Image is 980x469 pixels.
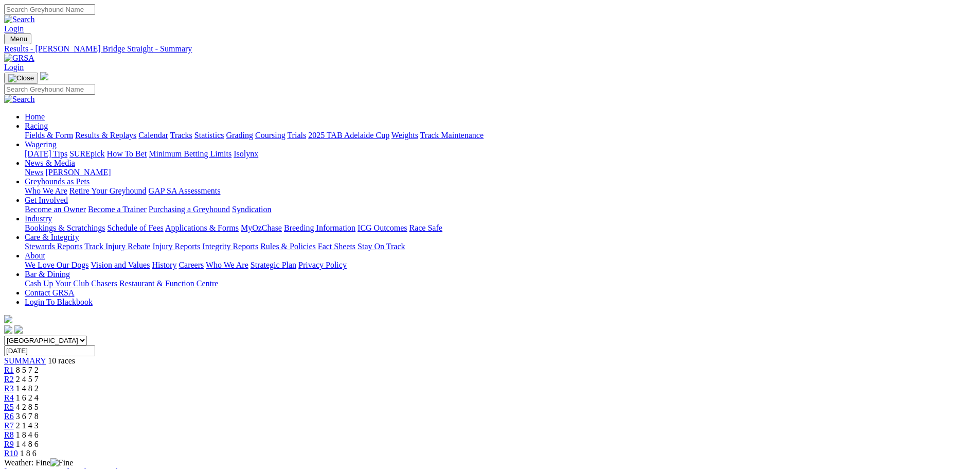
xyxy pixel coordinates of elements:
span: 1 4 8 2 [16,384,39,393]
a: R4 [4,393,14,402]
a: Who We Are [25,186,67,195]
a: Cash Up Your Club [25,279,89,288]
span: 3 6 7 8 [16,412,39,421]
a: Contact GRSA [25,288,74,297]
span: Weather: Fine [4,458,73,467]
a: Stay On Track [358,242,405,251]
a: R9 [4,440,14,448]
a: Breeding Information [284,223,355,232]
a: Isolynx [234,149,258,158]
a: Coursing [255,131,286,140]
a: Calendar [138,131,168,140]
div: Greyhounds as Pets [25,186,976,196]
a: Weights [391,131,418,140]
span: R5 [4,403,14,411]
a: About [25,251,45,260]
a: Become a Trainer [88,205,147,214]
span: 2 4 5 7 [16,375,39,384]
button: Toggle navigation [4,33,31,44]
span: 1 4 8 6 [16,440,39,448]
a: Track Maintenance [420,131,484,140]
a: Careers [179,260,204,269]
a: R1 [4,366,14,374]
span: Menu [10,35,27,43]
a: R8 [4,430,14,439]
div: About [25,260,976,270]
a: Privacy Policy [298,260,347,269]
a: Become an Owner [25,205,86,214]
a: Fields & Form [25,131,73,140]
a: Bookings & Scratchings [25,223,105,232]
a: Industry [25,214,52,223]
span: 4 2 8 5 [16,403,39,411]
a: Login [4,24,24,33]
a: Care & Integrity [25,233,79,241]
span: 1 6 2 4 [16,393,39,402]
a: MyOzChase [241,223,282,232]
a: GAP SA Assessments [149,186,221,195]
a: Applications & Forms [165,223,239,232]
input: Select date [4,345,95,356]
a: R7 [4,421,14,430]
a: Results & Replays [75,131,136,140]
a: SUREpick [69,149,104,158]
span: 10 races [48,356,75,365]
img: facebook.svg [4,325,12,334]
a: News [25,168,43,177]
span: 8 5 7 2 [16,366,39,374]
a: Login To Blackbook [25,298,93,306]
a: Purchasing a Greyhound [149,205,230,214]
span: 1 8 6 [20,449,37,458]
span: 1 8 4 6 [16,430,39,439]
span: 2 1 4 3 [16,421,39,430]
div: Bar & Dining [25,279,976,288]
a: News & Media [25,159,75,167]
a: Get Involved [25,196,68,204]
a: Who We Are [206,260,248,269]
a: Stewards Reports [25,242,82,251]
div: Get Involved [25,205,976,214]
a: Race Safe [409,223,442,232]
input: Search [4,4,95,15]
a: Schedule of Fees [107,223,163,232]
a: Trials [287,131,306,140]
a: Statistics [194,131,224,140]
a: Tracks [170,131,192,140]
a: Strategic Plan [251,260,296,269]
a: Greyhounds as Pets [25,177,90,186]
img: GRSA [4,54,34,63]
div: Racing [25,131,976,140]
a: SUMMARY [4,356,46,365]
button: Toggle navigation [4,73,38,84]
a: Injury Reports [152,242,200,251]
a: Racing [25,121,48,130]
a: R6 [4,412,14,421]
a: Chasers Restaurant & Function Centre [91,279,218,288]
a: R10 [4,449,18,458]
div: Wagering [25,149,976,159]
a: Integrity Reports [202,242,258,251]
img: logo-grsa-white.png [4,315,12,323]
div: News & Media [25,168,976,177]
a: History [152,260,176,269]
a: Minimum Betting Limits [149,149,231,158]
img: twitter.svg [14,325,23,334]
a: [PERSON_NAME] [45,168,111,177]
a: [DATE] Tips [25,149,67,158]
input: Search [4,84,95,95]
div: Care & Integrity [25,242,976,251]
span: R3 [4,384,14,393]
a: Rules & Policies [260,242,316,251]
img: logo-grsa-white.png [40,72,48,80]
a: R2 [4,375,14,384]
a: Home [25,112,45,121]
a: Results - [PERSON_NAME] Bridge Straight - Summary [4,44,976,54]
a: Wagering [25,140,57,149]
